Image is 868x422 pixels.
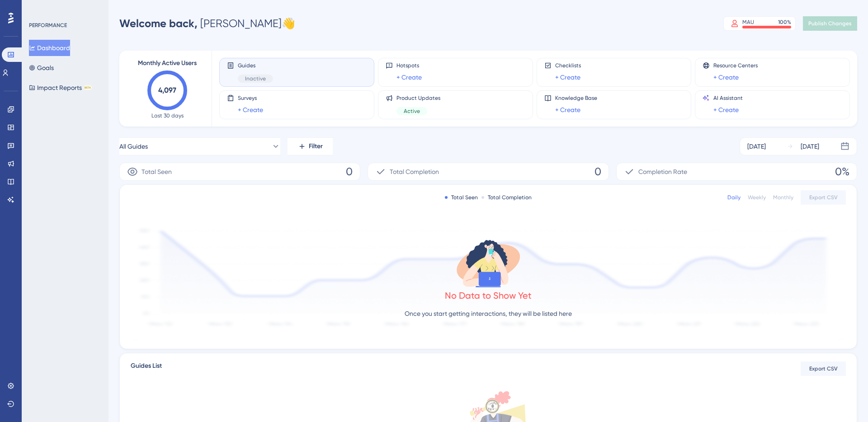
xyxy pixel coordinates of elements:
[396,62,422,69] span: Hotspots
[713,94,743,102] span: AI Assistant
[555,72,580,83] a: + Create
[748,194,766,201] div: Weekly
[809,365,838,372] span: Export CSV
[481,194,532,201] div: Total Completion
[801,190,846,205] button: Export CSV
[238,94,263,102] span: Surveys
[555,104,580,115] a: + Create
[158,86,176,94] text: 4,097
[238,104,263,115] a: + Create
[404,108,420,115] span: Active
[773,194,793,201] div: Monthly
[445,194,478,201] div: Total Seen
[29,60,54,76] button: Goals
[727,194,741,201] div: Daily
[594,164,601,179] span: 0
[29,80,92,96] button: Impact ReportsBETA
[713,62,758,69] span: Resource Centers
[638,166,687,177] span: Completion Rate
[309,141,323,152] span: Filter
[238,62,273,69] span: Guides
[390,166,439,177] span: Total Completion
[405,308,572,319] p: Once you start getting interactions, they will be listed here
[778,19,791,26] div: 100 %
[138,58,197,69] span: Monthly Active Users
[713,104,739,115] a: + Create
[119,16,295,31] div: [PERSON_NAME] 👋
[119,137,280,155] button: All Guides
[142,166,172,177] span: Total Seen
[801,361,846,376] button: Export CSV
[713,72,739,83] a: + Create
[808,20,852,27] span: Publish Changes
[809,194,838,201] span: Export CSV
[445,289,532,302] div: No Data to Show Yet
[803,16,857,31] button: Publish Changes
[288,137,333,155] button: Filter
[555,62,581,69] span: Checklists
[747,141,766,152] div: [DATE]
[396,94,440,102] span: Product Updates
[29,40,70,56] button: Dashboard
[119,141,148,152] span: All Guides
[346,164,353,179] span: 0
[119,17,198,30] span: Welcome back,
[84,85,92,90] div: BETA
[245,75,266,82] span: Inactive
[835,164,849,179] span: 0%
[555,94,597,102] span: Knowledge Base
[29,22,67,29] div: PERFORMANCE
[396,72,422,83] a: + Create
[151,112,184,119] span: Last 30 days
[131,361,162,377] span: Guides List
[801,141,819,152] div: [DATE]
[742,19,754,26] div: MAU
